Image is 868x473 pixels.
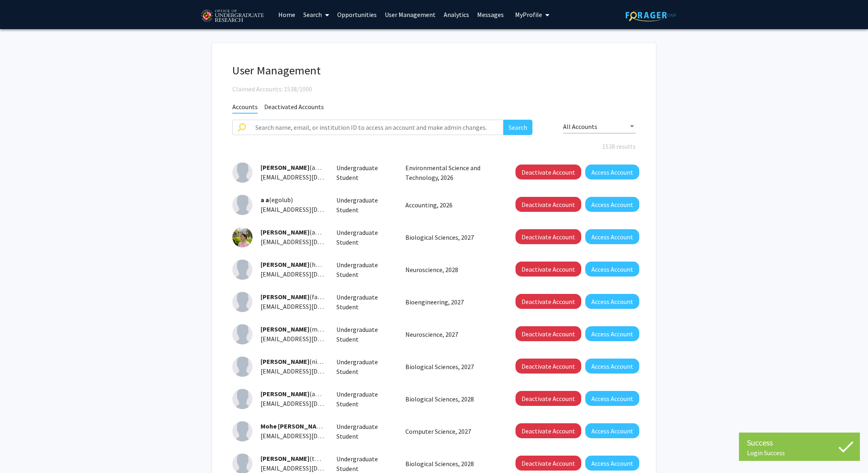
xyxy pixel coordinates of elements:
span: [EMAIL_ADDRESS][DOMAIN_NAME] [261,205,359,213]
span: Accounts [232,103,258,114]
span: [PERSON_NAME] [261,390,309,398]
img: Profile Picture [232,324,252,344]
span: [EMAIL_ADDRESS][DOMAIN_NAME] [261,238,359,246]
img: Profile Picture [232,357,252,377]
iframe: Chat [6,437,34,467]
span: [PERSON_NAME] [261,228,309,236]
span: [PERSON_NAME] [261,163,309,171]
span: [PERSON_NAME] [261,357,309,365]
p: Biological Sciences, 2028 [405,394,497,404]
span: a a [261,196,269,204]
div: Undergraduate Student [330,357,400,376]
span: (mohedeen) [261,422,411,430]
span: (nishana) [261,357,336,365]
a: Home [274,0,299,29]
button: Deactivate Account [515,326,581,341]
img: University of Maryland Logo [198,6,266,26]
p: Environmental Science and Technology, 2026 [405,163,497,182]
span: My Profile [515,11,542,19]
span: [EMAIL_ADDRESS][DOMAIN_NAME] [261,335,359,343]
span: (aaaron1) [261,228,336,236]
h1: User Management [232,63,636,78]
button: Deactivate Account [515,359,581,374]
img: Profile Picture [232,389,252,409]
div: Claimed Accounts: 1538/1000 [232,84,636,94]
span: [EMAIL_ADDRESS][DOMAIN_NAME] [261,173,359,181]
span: [EMAIL_ADDRESS][DOMAIN_NAME] [261,367,359,375]
div: Undergraduate Student [330,292,400,312]
div: Success [747,437,852,449]
div: Undergraduate Student [330,389,400,409]
span: [PERSON_NAME] [261,454,309,462]
button: Access Account [585,391,639,406]
img: Profile Picture [232,260,252,280]
a: Analytics [440,0,473,29]
div: Undergraduate Student [330,422,400,441]
span: (fabdrabo) [261,293,339,301]
button: Access Account [585,229,639,244]
p: Bioengineering, 2027 [405,297,497,307]
button: Deactivate Account [515,165,581,179]
button: Deactivate Account [515,294,581,309]
button: Access Account [585,326,639,341]
button: Deactivate Account [515,262,581,277]
span: All Accounts [563,122,597,131]
div: Undergraduate Student [330,195,400,215]
div: Undergraduate Student [330,228,400,247]
img: ForagerOne Logo [626,9,676,21]
img: Profile Picture [232,421,252,441]
span: Deactivated Accounts [264,103,324,113]
p: Neuroscience, 2027 [405,329,497,339]
span: [EMAIL_ADDRESS][DOMAIN_NAME] [261,399,359,408]
button: Search [503,120,532,135]
button: Deactivate Account [515,197,581,212]
input: Search name, email, or institution ID to access an account and make admin changes. [250,120,503,135]
button: Access Account [585,197,639,212]
button: Access Account [585,359,639,374]
a: Messages [473,0,508,29]
a: Opportunities [333,0,381,29]
div: Login Success [747,449,852,457]
button: Deactivate Account [515,391,581,406]
button: Access Account [585,423,639,438]
span: (aswei) [261,163,329,171]
span: [EMAIL_ADDRESS][DOMAIN_NAME] [261,270,359,278]
span: [PERSON_NAME] [261,325,309,333]
span: (aabid1) [261,390,332,398]
p: Neuroscience, 2028 [405,265,497,275]
button: Access Account [585,165,639,179]
span: [PERSON_NAME] [261,293,309,301]
span: (tacheam1) [261,454,342,462]
img: Profile Picture [232,163,252,183]
a: Search [299,0,333,29]
p: Biological Sciences, 2027 [405,232,497,242]
img: Profile Picture [232,195,252,215]
button: Access Account [585,262,639,277]
img: Profile Picture [232,292,252,312]
a: User Management [381,0,440,29]
img: Profile Picture [232,227,252,247]
span: [PERSON_NAME] [261,260,309,268]
div: 1538 results [226,141,642,151]
div: Undergraduate Student [330,325,400,344]
div: Undergraduate Student [330,260,400,279]
p: Biological Sciences, 2027 [405,362,497,372]
div: Undergraduate Student [330,163,400,182]
span: [EMAIL_ADDRESS][DOMAIN_NAME] [261,432,359,440]
span: (egolub) [261,196,293,204]
button: Access Account [585,456,639,471]
span: [EMAIL_ADDRESS][DOMAIN_NAME] [261,464,359,472]
p: Computer Science, 2027 [405,427,497,436]
p: Biological Sciences, 2028 [405,459,497,469]
button: Deactivate Account [515,423,581,438]
p: Accounting, 2026 [405,200,497,210]
span: (habbas) [261,260,334,268]
span: Mohe [PERSON_NAME] [PERSON_NAME] [261,422,377,430]
span: (mabedin1) [261,325,341,333]
button: Deactivate Account [515,229,581,244]
span: [EMAIL_ADDRESS][DOMAIN_NAME] [261,302,359,310]
button: Access Account [585,294,639,309]
button: Deactivate Account [515,456,581,471]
